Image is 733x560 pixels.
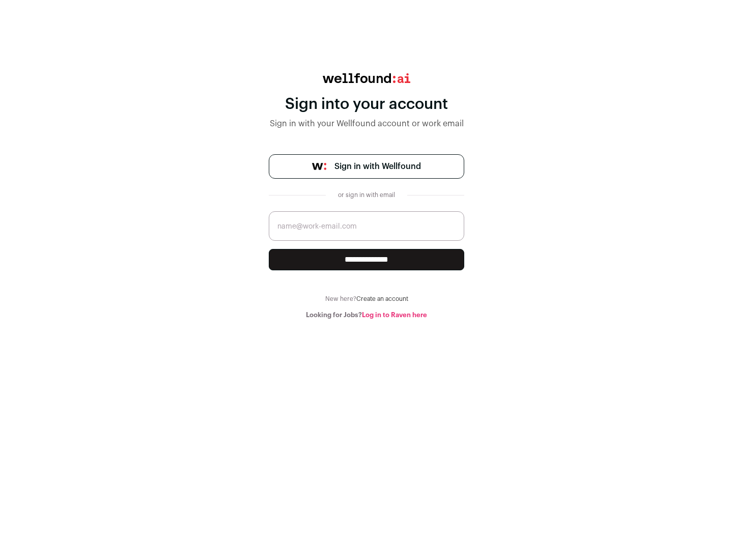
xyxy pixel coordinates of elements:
[269,118,464,130] div: Sign in with your Wellfound account or work email
[362,312,427,318] a: Log in to Raven here
[356,296,408,302] a: Create an account
[269,95,464,114] div: Sign into your account
[323,73,410,83] img: wellfound:ai
[334,160,421,173] span: Sign in with Wellfound
[269,154,464,179] a: Sign in with Wellfound
[269,211,464,241] input: name@work-email.com
[269,311,464,319] div: Looking for Jobs?
[269,295,464,303] div: New here?
[334,191,399,199] div: or sign in with email
[312,163,326,170] img: wellfound-symbol-flush-black-fb3c872781a75f747ccb3a119075da62bfe97bd399995f84a933054e44a575c4.png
